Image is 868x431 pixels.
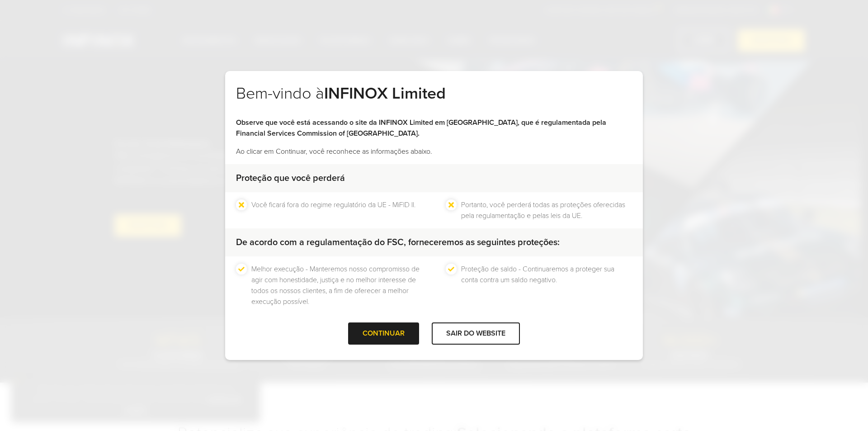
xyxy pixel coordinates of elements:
[236,118,606,138] strong: Observe que você está acessando o site da INFINOX Limited em [GEOGRAPHIC_DATA], que é regulamenta...
[251,264,422,307] li: Melhor execução - Manteremos nosso compromisso de agir com honestidade, justiça e no melhor inter...
[236,84,632,117] h2: Bem-vindo à
[324,84,446,103] strong: INFINOX Limited
[251,199,415,221] li: Você ficará fora do regime regulatório da UE - MiFID II.
[432,322,520,345] div: SAIR DO WEBSITE
[236,237,560,248] strong: De acordo com a regulamentação do FSC, forneceremos as seguintes proteções:
[236,146,632,157] p: Ao clicar em Continuar, você reconhece as informações abaixo.
[461,199,632,221] li: Portanto, você perderá todas as proteções oferecidas pela regulamentação e pelas leis da UE.
[348,322,419,345] div: CONTINUAR
[236,173,345,184] strong: Proteção que você perderá
[461,264,632,307] li: Proteção de saldo - Continuaremos a proteger sua conta contra um saldo negativo.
